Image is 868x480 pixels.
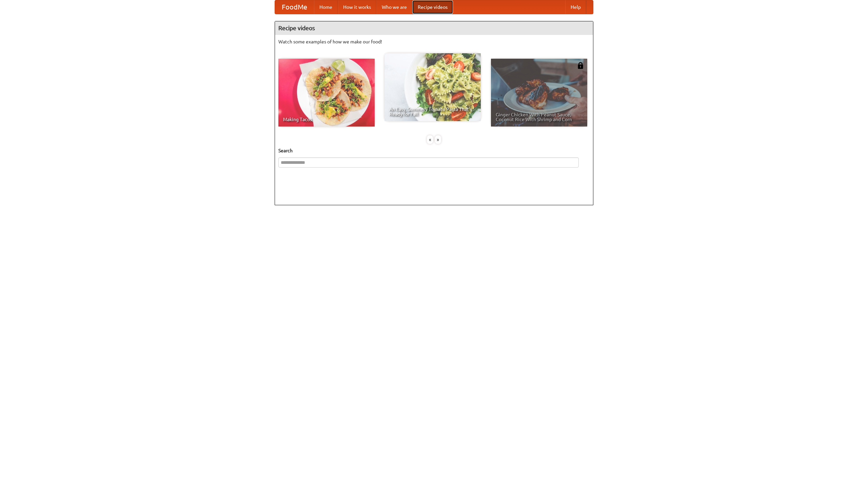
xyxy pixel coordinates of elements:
a: Making Tacos [278,59,375,127]
a: FoodMe [275,0,314,14]
h4: Recipe videos [275,21,593,35]
span: Making Tacos [283,117,370,122]
a: An Easy, Summery Tomato Pasta That's Ready for Fall [384,53,481,121]
a: Help [565,0,586,14]
a: Home [314,0,338,14]
h5: Search [278,147,590,154]
div: » [435,135,441,144]
span: An Easy, Summery Tomato Pasta That's Ready for Fall [389,107,476,116]
a: Who we are [376,0,412,14]
a: How it works [338,0,376,14]
a: Recipe videos [412,0,453,14]
p: Watch some examples of how we make our food! [278,38,590,45]
img: 483408.png [577,62,584,69]
div: « [427,135,433,144]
